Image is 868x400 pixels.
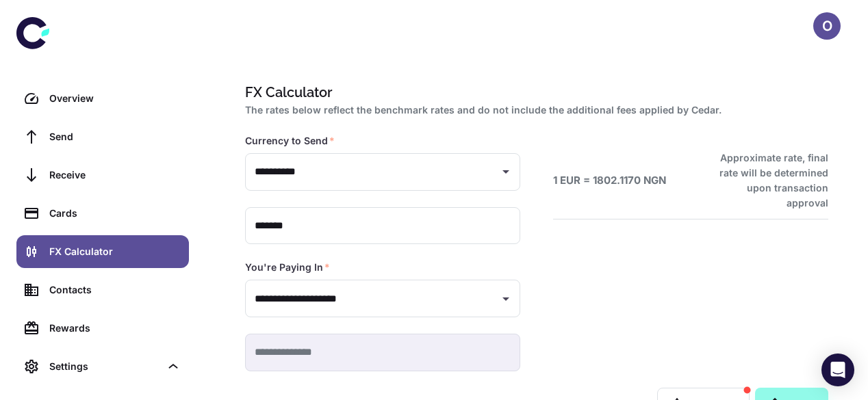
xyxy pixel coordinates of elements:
div: Receive [49,168,181,183]
a: Cards [16,197,189,230]
div: Contacts [49,282,181,297]
label: Currency to Send [245,134,335,148]
div: Overview [49,91,181,106]
h6: 1 EUR = 1802.1170 NGN [553,173,666,189]
a: Send [16,120,189,153]
div: Send [49,129,181,144]
div: FX Calculator [49,244,181,259]
button: O [813,12,841,40]
div: Settings [49,359,160,374]
button: Open [496,289,515,308]
div: Rewards [49,321,181,336]
a: Overview [16,82,189,115]
div: Open Intercom Messenger [821,354,854,386]
button: Open [496,162,515,181]
h1: FX Calculator [245,82,823,103]
label: You're Paying In [245,261,330,274]
a: Rewards [16,312,189,345]
a: Receive [16,159,189,191]
a: FX Calculator [16,235,189,268]
div: Cards [49,206,181,221]
h6: Approximate rate, final rate will be determined upon transaction approval [704,150,828,211]
a: Contacts [16,274,189,306]
div: Settings [16,350,189,383]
